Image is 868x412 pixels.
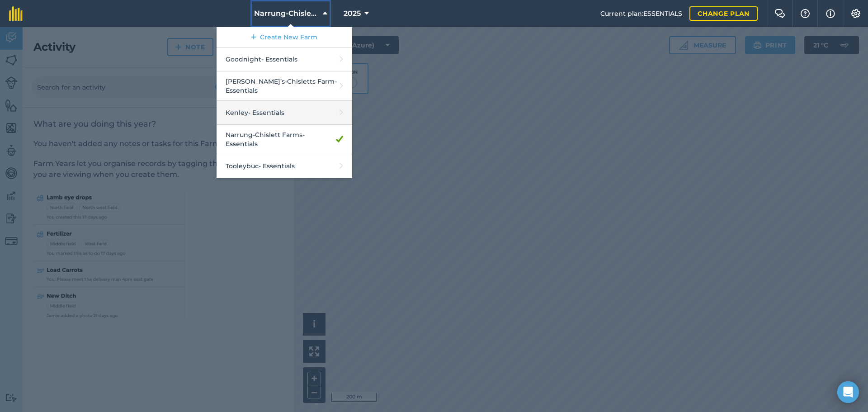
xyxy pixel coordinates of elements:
a: Create New Farm [217,27,352,47]
img: A cog icon [850,9,861,18]
a: [PERSON_NAME]’s-Chisletts Farm- Essentials [217,71,352,101]
a: Change plan [689,6,758,21]
a: Narrung-Chislett Farms- Essentials [217,125,352,154]
img: fieldmargin Logo [9,6,23,21]
span: Current plan : ESSENTIALS [600,9,682,19]
span: 2025 [344,8,361,19]
span: Narrung-Chislett Farms [254,8,319,19]
img: svg+xml;base64,PHN2ZyB4bWxucz0iaHR0cDovL3d3dy53My5vcmcvMjAwMC9zdmciIHdpZHRoPSIxNyIgaGVpZ2h0PSIxNy... [826,8,835,19]
a: Kenley- Essentials [217,101,352,125]
img: Two speech bubbles overlapping with the left bubble in the forefront [774,9,785,18]
img: A question mark icon [800,9,811,18]
a: Goodnight- Essentials [217,47,352,71]
div: Open Intercom Messenger [837,381,859,403]
a: Tooleybuc- Essentials [217,154,352,178]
